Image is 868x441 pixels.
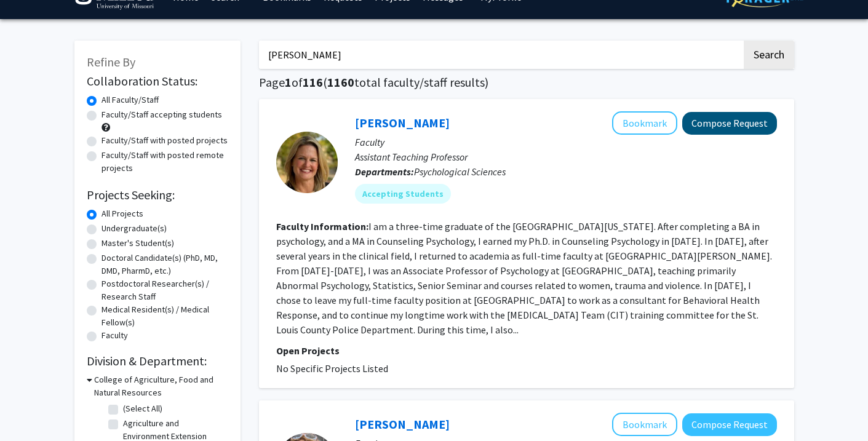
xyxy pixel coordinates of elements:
[414,165,506,178] span: Psychological Sciences
[9,386,52,432] iframe: Chat
[355,165,414,178] b: Departments:
[94,373,228,399] h3: College of Agriculture, Food and Natural Resources
[102,93,159,106] label: All Faculty/Staff
[102,329,128,342] label: Faculty
[102,134,228,147] label: Faculty/Staff with posted projects
[102,252,228,277] label: Doctoral Candidate(s) (PhD, MD, DMD, PharmD, etc.)
[102,222,167,235] label: Undergraduate(s)
[102,207,143,220] label: All Projects
[102,108,222,121] label: Faculty/Staff accepting students
[87,188,228,202] h2: Projects Seeking:
[355,135,777,149] p: Faculty
[259,75,794,90] h1: Page of ( total faculty/staff results)
[682,413,777,436] button: Compose Request to Rachel Brekhus
[276,220,368,232] b: Faculty Information:
[285,74,292,90] span: 1
[87,74,228,89] h2: Collaboration Status:
[355,149,777,164] p: Assistant Teaching Professor
[276,220,772,336] fg-read-more: I am a three-time graduate of the [GEOGRAPHIC_DATA][US_STATE]. After completing a BA in psycholog...
[123,402,162,415] label: (Select All)
[102,237,174,250] label: Master's Student(s)
[303,74,323,90] span: 116
[744,41,794,69] button: Search
[87,54,135,70] span: Refine By
[682,112,777,135] button: Compose Request to Carrie Ellis-Kalton
[355,184,451,204] mat-chip: Accepting Students
[102,277,228,303] label: Postdoctoral Researcher(s) / Research Staff
[276,343,777,358] p: Open Projects
[355,416,450,432] a: [PERSON_NAME]
[612,111,677,135] button: Add Carrie Ellis-Kalton to Bookmarks
[87,354,228,368] h2: Division & Department:
[102,303,228,329] label: Medical Resident(s) / Medical Fellow(s)
[102,149,228,175] label: Faculty/Staff with posted remote projects
[276,362,388,375] span: No Specific Projects Listed
[355,115,450,130] a: [PERSON_NAME]
[612,413,677,436] button: Add Rachel Brekhus to Bookmarks
[259,41,742,69] input: Search Keywords
[327,74,354,90] span: 1160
